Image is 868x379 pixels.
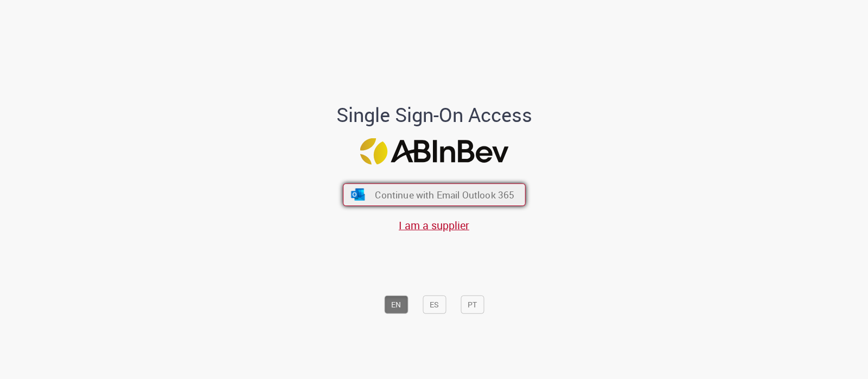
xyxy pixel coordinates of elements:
span: Continue with Email Outlook 365 [375,189,514,201]
button: ES [423,296,446,314]
button: ícone Azure/Microsoft 360 Continue with Email Outlook 365 [343,184,526,207]
h1: Single Sign-On Access [284,104,585,126]
button: PT [461,296,484,314]
img: Logo ABInBev [360,138,508,165]
button: EN [384,296,408,314]
a: I am a supplier [399,217,469,232]
img: ícone Azure/Microsoft 360 [350,189,366,201]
